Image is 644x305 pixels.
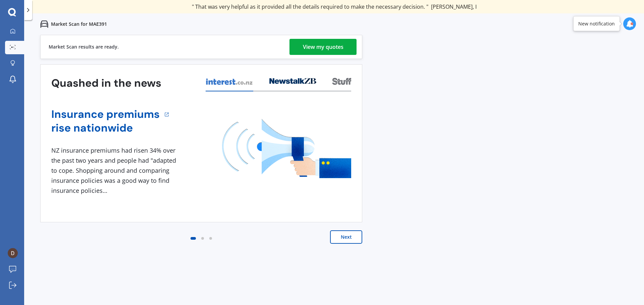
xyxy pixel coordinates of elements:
a: Insurance premiums [51,107,160,121]
h3: Quashed in the news [51,76,161,90]
a: View my quotes [289,39,357,55]
div: Market Scan results are ready. [49,35,119,59]
img: ACg8ocIhCP4RNc5e-yycZzE8W87ImdNB591imd7HGHkq3mQD7doLpO8=s96-c [8,248,18,258]
img: media image [222,119,351,178]
div: NZ insurance premiums had risen 34% over the past two years and people had "adapted to cope. Shop... [51,146,179,196]
p: Market Scan for MAE391 [51,21,107,27]
div: New notification [578,20,615,27]
div: View my quotes [303,39,343,55]
img: car.f15378c7a67c060ca3f3.svg [40,20,48,28]
a: rise nationwide [51,121,160,135]
button: Next [330,230,362,244]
